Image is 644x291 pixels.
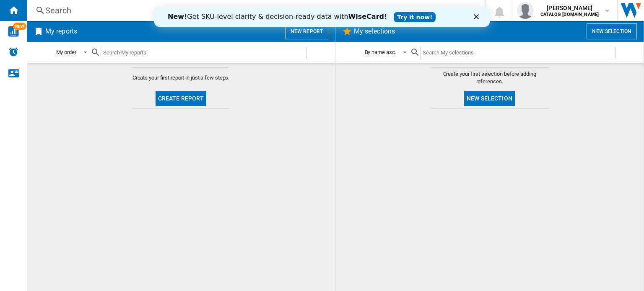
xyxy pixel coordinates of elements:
button: New selection [587,23,637,39]
span: [PERSON_NAME] [540,4,599,12]
h2: My selections [352,23,397,39]
button: Create report [156,91,207,106]
h2: My reports [44,23,79,39]
img: profile.jpg [517,2,534,19]
span: Create your first report in just a few steps. [132,74,230,82]
iframe: Intercom live chat banner [154,7,490,27]
button: New selection [464,91,515,106]
div: By name asc. [365,49,396,55]
input: Search My reports [101,47,307,58]
div: My order [56,49,76,55]
b: CATALOG [DOMAIN_NAME] [540,12,599,17]
img: alerts-logo.svg [8,47,18,57]
div: Search [45,5,464,16]
div: Close [319,8,328,13]
span: NEW [13,23,26,30]
img: wise-card.svg [8,26,19,37]
span: Create your first selection before adding references. [431,70,548,85]
button: New report [285,23,328,39]
input: Search My selections [420,47,615,58]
